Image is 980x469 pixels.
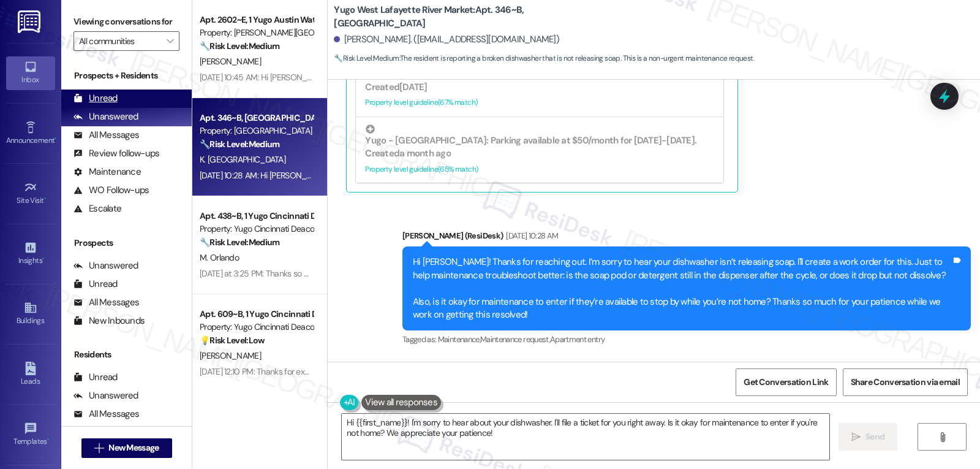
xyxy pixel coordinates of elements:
div: Created [DATE] [365,81,714,94]
div: All Messages [73,296,139,309]
div: Hi [PERSON_NAME]! Thanks for reaching out. I’m sorry to hear your dishwasher isn’t releasing soap... [413,256,951,321]
span: : The resident is reporting a broken dishwasher that is not releasing soap. This is a non-urgent ... [334,52,754,65]
div: Unanswered [73,389,138,402]
i:  [94,443,104,453]
button: Get Conversation Link [736,368,836,396]
div: Property: [PERSON_NAME][GEOGRAPHIC_DATA] [200,26,313,39]
div: Unread [73,371,118,384]
div: Tagged as: [402,330,971,348]
textarea: Hi {{first_name}}! I'm sorry to hear about your dishwasher. I'll file a ticket for you right away... [342,414,829,460]
div: Escalate [73,202,121,215]
span: Maintenance request , [480,334,550,345]
strong: 💡 Risk Level: Low [200,335,265,346]
div: Residents [61,348,192,361]
i:  [851,432,861,442]
div: Property: [GEOGRAPHIC_DATA] [200,124,313,137]
div: New Inbounds [73,315,145,327]
div: [DATE] 10:28 AM [503,229,558,242]
img: ResiDesk Logo [18,10,43,33]
b: Yugo West Lafayette River Market: Apt. 346~B, [GEOGRAPHIC_DATA] [334,4,579,30]
button: Share Conversation via email [843,368,968,396]
a: Leads [6,358,55,391]
div: Property level guideline ( 67 % match) [365,96,714,109]
div: All Messages [73,408,139,421]
span: M. Orlando [200,252,239,263]
div: [PERSON_NAME]. ([EMAIL_ADDRESS][DOMAIN_NAME]) [334,33,559,46]
div: Prospects + Residents [61,69,192,82]
div: Apt. 438~B, 1 Yugo Cincinnati Deacon [200,210,313,223]
span: [PERSON_NAME] [200,56,261,67]
div: Yugo - [GEOGRAPHIC_DATA]: Parking available at $50/month for [DATE]-[DATE]. [365,124,714,147]
strong: 🔧 Risk Level: Medium [200,237,279,248]
span: • [55,134,56,143]
div: WO Follow-ups [73,184,149,197]
div: Property: Yugo Cincinnati Deacon [200,223,313,235]
span: Maintenance , [438,334,480,345]
div: Unanswered [73,259,138,272]
a: Site Visit • [6,177,55,210]
span: K. [GEOGRAPHIC_DATA] [200,154,285,165]
strong: 🔧 Risk Level: Medium [200,139,279,150]
div: Property: Yugo Cincinnati Deacon [200,321,313,334]
div: Unread [73,278,118,291]
div: All Messages [73,129,139,142]
i:  [938,432,947,442]
label: Viewing conversations for [73,12,179,31]
strong: 🔧 Risk Level: Medium [200,40,279,51]
a: Inbox [6,56,55,90]
div: Unread [73,92,118,105]
span: Get Conversation Link [744,376,828,389]
span: New Message [108,441,159,454]
span: Share Conversation via email [851,376,960,389]
div: Review follow-ups [73,147,159,160]
strong: 🔧 Risk Level: Medium [334,53,399,63]
i:  [167,36,173,46]
a: Buildings [6,297,55,330]
a: Templates • [6,418,55,451]
span: • [47,435,49,444]
input: All communities [79,31,160,51]
div: Apt. 2602~E, 1 Yugo Austin Waterloo [200,13,313,26]
div: [PERSON_NAME] (ResiDesk) [402,229,971,246]
div: Apt. 346~B, [GEOGRAPHIC_DATA] [200,112,313,124]
div: Prospects [61,237,192,250]
div: Created a month ago [365,147,714,160]
span: • [42,254,44,263]
span: [PERSON_NAME] [200,350,261,361]
button: New Message [81,438,172,458]
span: • [44,194,46,203]
div: Maintenance [73,166,141,178]
button: Send [839,423,898,451]
div: Unanswered [73,110,138,123]
span: Send [865,430,884,443]
div: Property level guideline ( 65 % match) [365,163,714,176]
a: Insights • [6,237,55,270]
span: Apartment entry [550,334,605,345]
div: Apt. 609~B, 1 Yugo Cincinnati Deacon [200,308,313,321]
